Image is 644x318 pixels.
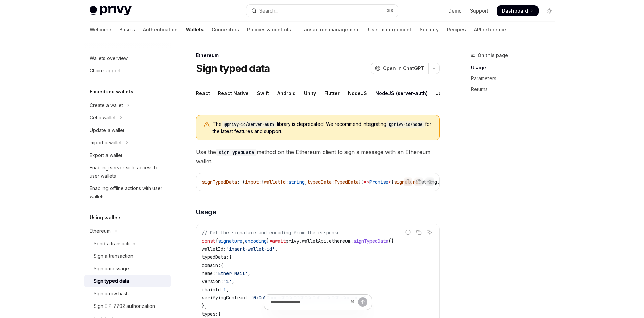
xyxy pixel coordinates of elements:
a: Support [470,7,488,14]
button: Toggle Ethereum section [84,225,171,237]
a: Parameters [471,73,560,84]
span: { [221,262,223,268]
span: Promise [369,179,388,185]
div: Ethereum [90,227,111,235]
a: Sign a raw hash [84,288,171,300]
svg: Warning [203,121,210,128]
span: < [388,179,391,185]
input: Ask a question... [271,295,348,310]
div: Sign a message [94,265,129,273]
span: , [437,179,440,185]
button: Ask AI [425,177,434,186]
span: . [326,238,329,244]
div: Enabling server-side access to user wallets [90,164,167,180]
a: Enabling offline actions with user wallets [84,182,171,203]
span: signTypedData [202,179,237,185]
button: Report incorrect code [404,228,412,237]
span: , [275,246,278,252]
div: Enabling offline actions with user wallets [90,184,167,201]
div: Sign EIP-7702 authorization [94,302,155,310]
h1: Sign typed data [196,62,270,74]
button: Toggle Import a wallet section [84,137,171,149]
span: : [259,179,261,185]
span: signTypedData [353,238,388,244]
div: Sign a transaction [94,252,133,260]
span: { [261,179,264,185]
span: version: [202,278,223,285]
span: } [267,238,269,244]
div: NodeJS [348,85,367,101]
span: TypedData [334,179,359,185]
span: // Get the signature and encoding from the response [202,230,340,236]
span: privy [286,238,299,244]
span: domain: [202,262,221,268]
span: walletId [264,179,286,185]
span: '1' [223,278,232,285]
span: { [215,238,218,244]
a: Usage [471,62,560,73]
span: : [332,179,334,185]
span: , [248,270,251,276]
span: signature [218,238,242,244]
button: Report incorrect code [404,177,412,186]
span: }) [359,179,364,185]
a: Enabling server-side access to user wallets [84,162,171,182]
span: Usage [196,207,216,217]
div: Flutter [324,85,340,101]
button: Send message [358,297,367,307]
a: Sign a message [84,263,171,275]
div: Import a wallet [90,139,122,147]
a: Connectors [212,22,239,38]
span: walletApi [302,238,326,244]
a: Welcome [90,22,111,38]
div: Create a wallet [90,101,123,109]
h5: Embedded wallets [90,88,133,96]
div: Export a wallet [90,151,122,159]
a: Recipes [447,22,466,38]
span: { [391,179,394,185]
span: walletId: [202,246,226,252]
span: string [288,179,305,185]
a: Wallets [186,22,204,38]
span: const [202,238,215,244]
div: Get a wallet [90,114,116,122]
div: Sign a raw hash [94,290,129,298]
code: @privy-io/server-auth [222,121,277,128]
span: typedData [307,179,332,185]
span: , [226,287,229,293]
h5: Using wallets [90,213,122,222]
a: API reference [474,22,506,38]
a: Chain support [84,65,171,77]
button: Toggle Get a wallet section [84,112,171,124]
a: Sign EIP-7702 authorization [84,300,171,312]
div: Sign typed data [94,277,129,285]
a: Authentication [143,22,178,38]
div: Update a wallet [90,126,124,134]
span: , [242,238,245,244]
span: 'insert-wallet-id' [226,246,275,252]
span: . [299,238,302,244]
div: Swift [257,85,269,101]
a: Update a wallet [84,124,171,136]
span: 'Ether Mail' [215,270,248,276]
a: Dashboard [497,5,539,16]
div: Ethereum [196,52,440,59]
button: Toggle Create a wallet section [84,99,171,111]
div: Android [277,85,296,101]
span: . [351,238,353,244]
a: Returns [471,84,560,95]
div: React [196,85,210,101]
button: Ask AI [425,228,434,237]
span: : ( [237,179,245,185]
a: User management [368,22,411,38]
span: => [364,179,369,185]
div: Send a transaction [94,240,135,248]
span: typedData: [202,254,229,260]
span: On this page [478,51,508,60]
span: ethereum [329,238,351,244]
span: await [272,238,286,244]
div: NodeJS (server-auth) [375,85,428,101]
span: , [305,179,307,185]
span: input [245,179,259,185]
span: { [229,254,232,260]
